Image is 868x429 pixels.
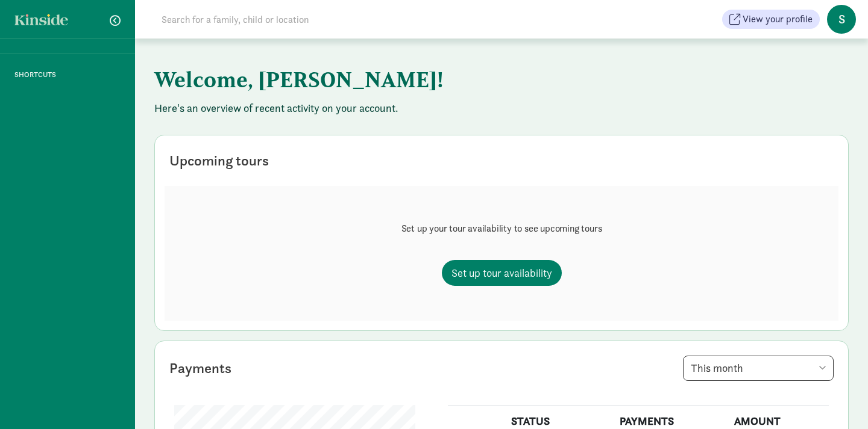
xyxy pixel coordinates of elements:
p: Set up your tour availability to see upcoming tours [401,221,602,236]
div: Payments [169,357,231,379]
input: Search for a family, child or location [154,7,492,31]
span: Set up tour availability [451,265,552,281]
h1: Welcome, [PERSON_NAME]! [154,58,751,101]
a: Set up tour availability [442,260,562,286]
div: Upcoming tours [169,150,269,171]
button: View your profile [722,10,820,29]
span: S [827,5,856,34]
span: View your profile [743,12,813,26]
p: Here's an overview of recent activity on your account. [154,101,849,116]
